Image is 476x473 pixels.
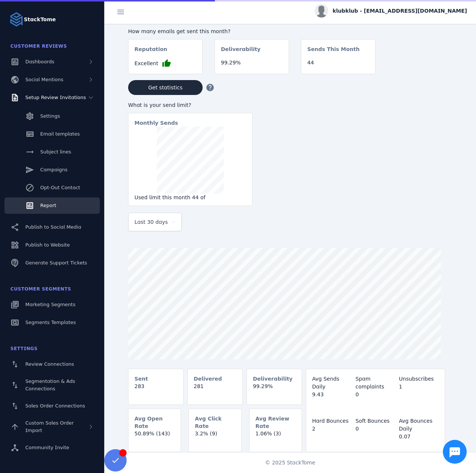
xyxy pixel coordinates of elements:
span: Subject lines [40,149,71,155]
mat-card-subtitle: Avg Review Rate [256,415,296,430]
span: Opt-Out Contact [40,185,80,190]
mat-card-content: 99.29% [247,382,302,396]
span: klubklub - [EMAIL_ADDRESS][DOMAIN_NAME] [333,7,467,15]
a: Segmentation & Ads Connections [4,374,100,396]
span: Generate Support Tickets [25,260,87,266]
div: 9.43 [312,391,352,399]
div: 1 [399,383,439,391]
span: Settings [40,113,60,119]
span: Setup Review Invitations [25,95,86,100]
div: Soft Bounces [356,417,396,425]
span: Excellent [134,60,158,67]
span: Custom Sales Order Import [25,420,74,433]
span: Dashboards [25,59,54,64]
img: Logo image [9,12,24,27]
a: Publish to Social Media [4,219,100,235]
a: Email templates [4,126,100,142]
mat-card-subtitle: Avg Open Rate [134,415,175,430]
mat-card-subtitle: Reputation [134,45,167,59]
div: Hard Bounces [312,417,352,425]
div: What is your send limit? [128,101,253,109]
div: Avg Bounces Daily [399,417,439,433]
mat-card-subtitle: Monthly Sends [134,119,178,127]
span: Email templates [40,131,80,137]
div: 0.07 [399,433,439,441]
span: Get statistics [148,85,183,90]
mat-card-content: 50.89% (143) [128,430,181,444]
span: Publish to Social Media [25,224,81,230]
mat-card-content: 283 [128,382,183,396]
a: Sales Order Connections [4,398,100,414]
a: Segments Templates [4,314,100,331]
span: Customer Segments [10,286,71,292]
mat-card-content: 44 [301,59,375,73]
span: Community Invite [25,445,69,450]
mat-card-content: 3.2% (9) [189,430,241,444]
mat-card-subtitle: Delivered [194,375,222,382]
img: profile.jpg [315,4,328,18]
span: Segments Templates [25,320,76,325]
div: 0 [356,391,396,399]
a: Settings [4,108,100,124]
span: © 2025 StackTome [265,459,315,467]
span: Customer Reviews [10,44,67,49]
mat-card-content: 281 [188,382,242,396]
button: Get statistics [128,80,203,95]
mat-card-subtitle: Sends This Month [307,45,359,59]
span: Report [40,203,56,208]
a: Subject lines [4,144,100,160]
span: Segmentation & Ads Connections [25,378,75,391]
div: How many emails get sent this month? [128,28,375,35]
div: 99.29% [221,59,283,67]
a: Campaigns [4,162,100,178]
div: Unsubscribes [399,375,439,383]
span: Review Connections [25,361,74,367]
span: Sales Order Connections [25,403,85,409]
span: Campaigns [40,167,67,172]
span: Publish to Website [25,242,70,248]
a: Community Invite [4,439,100,456]
mat-card-content: 1.06% (3) [250,430,302,444]
span: Settings [10,346,38,351]
a: Generate Support Tickets [4,255,100,271]
div: 0 [356,425,396,433]
a: Opt-Out Contact [4,180,100,196]
strong: StackTome [24,16,56,23]
div: Spam complaints [356,375,396,391]
div: 2 [312,425,352,433]
mat-icon: thumb_up [162,59,171,68]
span: Last 30 days [134,218,168,226]
div: Avg Sends Daily [312,375,352,391]
mat-card-subtitle: Deliverability [221,45,261,59]
a: Publish to Website [4,237,100,253]
mat-card-subtitle: Avg Click Rate [195,415,235,430]
div: Used limit this month 44 of [134,194,246,201]
mat-card-subtitle: Deliverability [253,375,293,382]
span: Marketing Segments [25,302,75,307]
a: Marketing Segments [4,296,100,313]
a: Review Connections [4,356,100,372]
span: Social Mentions [25,77,63,82]
mat-card-subtitle: Sent [134,375,148,382]
a: Report [4,197,100,214]
button: klubklub - [EMAIL_ADDRESS][DOMAIN_NAME] [315,4,467,18]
